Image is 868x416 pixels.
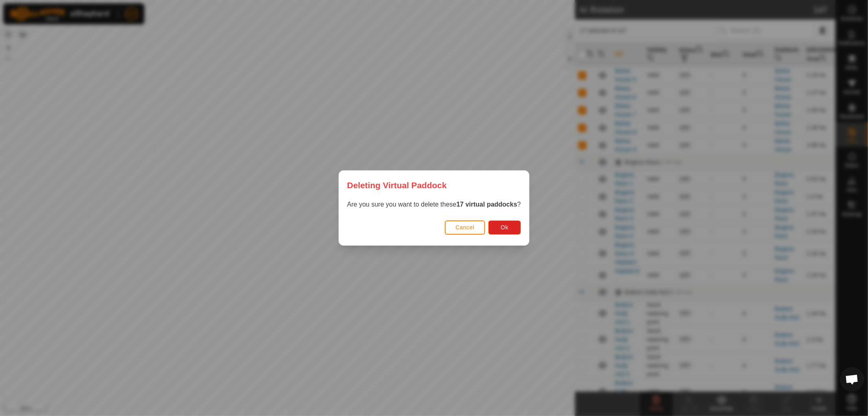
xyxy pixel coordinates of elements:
span: Cancel [455,224,474,231]
button: Cancel [445,220,485,235]
span: Deleting Virtual Paddock [347,179,447,191]
button: Ok [488,220,521,235]
div: Open chat [840,367,864,392]
strong: 17 virtual paddocks [457,201,517,208]
span: Ok [501,224,509,231]
span: Are you sure you want to delete these ? [347,201,521,208]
